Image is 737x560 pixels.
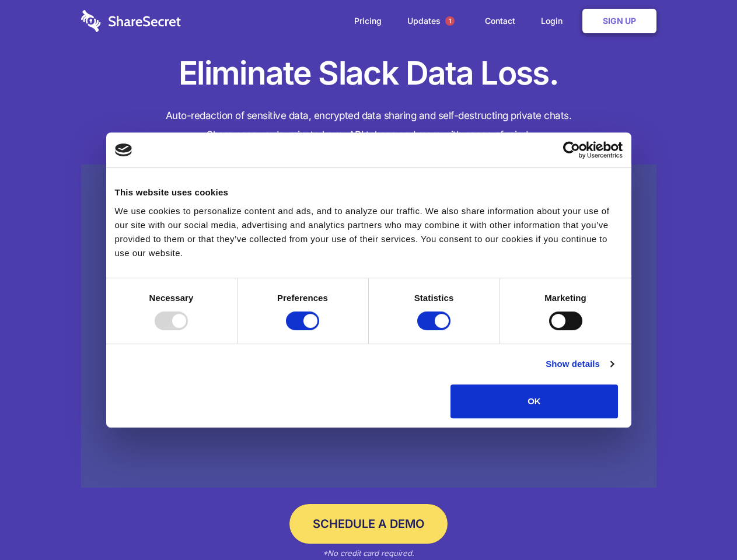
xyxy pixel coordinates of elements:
strong: Necessary [149,293,194,303]
a: Schedule a Demo [289,504,448,544]
div: This website uses cookies [115,185,623,199]
div: We use cookies to personalize content and ads, and to analyze our traffic. We also share informat... [115,204,623,260]
a: Show details [546,357,613,371]
img: logo-wordmark-white-trans-d4663122ce5f474addd5e946df7df03e33cb6a1c49d2221995e7729f52c070b2.svg [81,10,181,32]
strong: Preferences [277,293,328,303]
span: 1 [445,16,455,26]
strong: Statistics [414,293,454,303]
a: Pricing [343,3,393,39]
h4: Auto-redaction of sensitive data, encrypted data sharing and self-destructing private chats. Shar... [81,106,656,145]
strong: Marketing [544,293,586,303]
h1: Eliminate Slack Data Loss. [81,52,656,94]
a: Wistia video thumbnail [81,164,656,488]
em: *No credit card required. [323,548,414,558]
a: Contact [473,3,527,39]
a: Sign Up [582,9,656,33]
a: Login [529,3,580,39]
button: OK [450,384,618,418]
a: Usercentrics Cookiebot - opens in a new window [521,141,623,159]
img: logo [115,143,132,156]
